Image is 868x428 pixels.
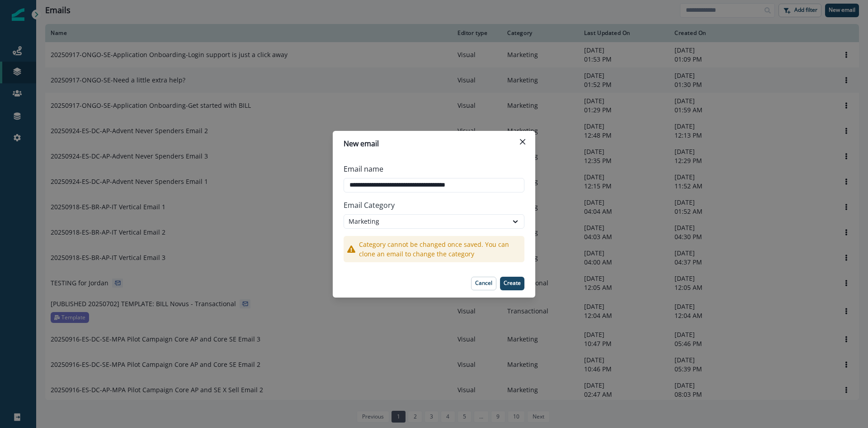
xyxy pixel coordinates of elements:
p: Email name [344,164,383,174]
p: Category cannot be changed once saved. You can clone an email to change the category [359,240,521,259]
button: Create [500,277,524,290]
button: Close [515,135,530,149]
p: Cancel [475,280,492,286]
p: New email [344,138,379,149]
button: Cancel [471,277,496,290]
p: Create [504,280,521,286]
p: Email Category [344,196,524,214]
div: Marketing [349,216,503,226]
